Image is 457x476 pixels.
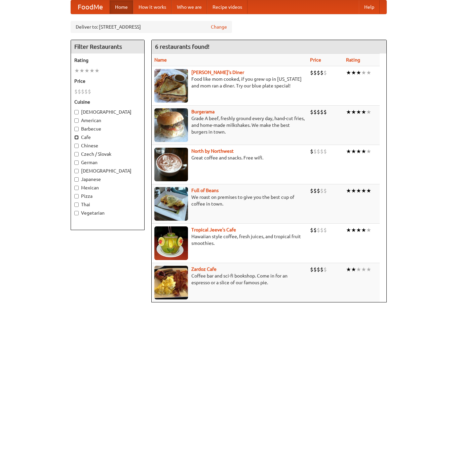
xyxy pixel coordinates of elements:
[74,125,141,132] label: Barbecue
[317,108,320,116] li: $
[191,266,217,272] a: Zardoz Cafe
[154,76,305,89] p: Food like mom cooked, if you grew up in [US_STATE] and mom ran a diner. Try our blue plate special!
[74,176,141,183] label: Japanese
[74,186,79,190] input: Mexican
[191,188,219,193] a: Full of Beans
[310,226,313,234] li: $
[211,24,227,30] a: Change
[79,67,84,74] li: ★
[74,169,79,173] input: [DEMOGRAPHIC_DATA]
[74,88,78,95] li: $
[155,43,210,50] ng-pluralize: 6 restaurants found!
[154,187,188,221] img: beans.jpg
[74,151,141,157] label: Czech / Slovak
[154,272,305,286] p: Coffee bar and sci-fi bookshop. Come in for an espresso or a slice of our famous pie.
[172,0,207,14] a: Who we are
[320,108,323,116] li: $
[346,187,351,194] li: ★
[154,226,188,260] img: jeeves.jpg
[154,57,167,63] a: Name
[110,0,133,14] a: Home
[320,148,323,155] li: $
[320,226,323,234] li: $
[310,187,313,194] li: $
[74,160,79,165] input: German
[351,69,356,76] li: ★
[361,108,366,116] li: ★
[366,266,371,273] li: ★
[154,115,305,135] p: Grade A beef, freshly ground every day, hand-cut fries, and home-made milkshakes. We make the bes...
[346,266,351,273] li: ★
[323,187,327,194] li: $
[320,187,323,194] li: $
[74,177,79,182] input: Japanese
[78,88,81,95] li: $
[310,108,313,116] li: $
[74,168,141,174] label: [DEMOGRAPHIC_DATA]
[191,109,215,114] a: Burgerama
[351,266,356,273] li: ★
[313,108,317,116] li: $
[317,69,320,76] li: $
[74,127,79,131] input: Barbecue
[317,187,320,194] li: $
[74,201,141,208] label: Thai
[81,88,84,95] li: $
[366,148,371,155] li: ★
[191,227,236,232] a: Tropical Jeeve's Cafe
[361,187,366,194] li: ★
[154,266,188,299] img: zardoz.jpg
[356,187,361,194] li: ★
[74,210,141,216] label: Vegetarian
[320,266,323,273] li: $
[154,69,188,103] img: sallys.jpg
[356,108,361,116] li: ★
[323,108,327,116] li: $
[320,69,323,76] li: $
[356,266,361,273] li: ★
[351,226,356,234] li: ★
[346,226,351,234] li: ★
[154,154,305,161] p: Great coffee and snacks. Free wifi.
[351,187,356,194] li: ★
[74,211,79,215] input: Vegetarian
[74,193,141,199] label: Pizza
[313,69,317,76] li: $
[351,148,356,155] li: ★
[74,99,141,105] h5: Cuisine
[154,194,305,207] p: We roast on premises to give you the best cup of coffee in town.
[71,0,110,14] a: FoodMe
[361,69,366,76] li: ★
[356,148,361,155] li: ★
[84,67,89,74] li: ★
[361,266,366,273] li: ★
[356,69,361,76] li: ★
[88,88,91,95] li: $
[89,67,94,74] li: ★
[74,109,141,115] label: [DEMOGRAPHIC_DATA]
[154,233,305,247] p: Hawaiian style coffee, fresh juices, and tropical fruit smoothies.
[74,118,79,123] input: American
[133,0,172,14] a: How it works
[207,0,247,14] a: Recipe videos
[346,57,360,63] a: Rating
[346,69,351,76] li: ★
[74,159,141,166] label: German
[313,226,317,234] li: $
[346,148,351,155] li: ★
[74,144,79,148] input: Chinese
[154,148,188,181] img: north.jpg
[310,148,313,155] li: $
[191,148,234,154] a: North by Northwest
[356,226,361,234] li: ★
[361,148,366,155] li: ★
[323,226,327,234] li: $
[317,148,320,155] li: $
[84,88,88,95] li: $
[323,69,327,76] li: $
[74,67,79,74] li: ★
[366,187,371,194] li: ★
